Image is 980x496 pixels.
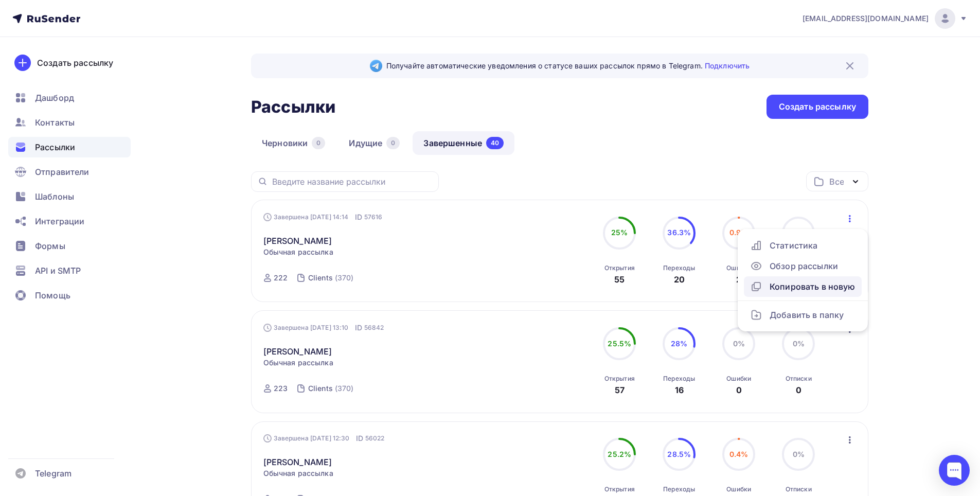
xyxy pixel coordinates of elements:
span: 56842 [364,323,384,333]
span: API и SMTP [35,264,81,277]
span: Отправители [35,166,90,178]
span: Шаблоны [35,190,74,203]
span: 25.2% [608,450,631,458]
span: ID [356,433,363,444]
a: [PERSON_NAME] [263,345,332,358]
div: 55 [614,273,625,286]
a: [EMAIL_ADDRESS][DOMAIN_NAME] [803,8,968,29]
a: Контакты [8,112,131,133]
a: Clients (370) [307,380,355,397]
span: 56022 [365,433,385,444]
div: Переходы [663,485,695,493]
span: 0% [793,339,805,348]
a: Формы [8,236,131,256]
div: 223 [274,383,288,394]
div: Открытия [604,264,635,272]
a: Шаблоны [8,186,131,207]
span: Дашборд [35,92,74,104]
div: Переходы [663,375,695,383]
div: Переходы [663,264,695,272]
a: Отправители [8,162,131,182]
div: Открытия [604,485,635,493]
div: Завершена [DATE] 13:10 [263,323,384,333]
span: Получайте автоматические уведомления о статусе ваших рассылок прямо в Telegram. [386,61,750,71]
div: Отписки [786,485,812,493]
a: Рассылки [8,137,131,157]
div: (370) [335,273,354,283]
div: Отписки [786,375,812,383]
span: Рассылки [35,141,75,153]
a: Идущие0 [338,131,411,155]
div: Все [829,175,844,188]
span: 0% [733,339,745,348]
img: Telegram [370,60,382,72]
span: 28.5% [667,450,691,458]
div: Clients [308,383,333,394]
span: ID [355,212,362,222]
div: Статистика [750,239,856,252]
span: 25.5% [608,339,631,348]
div: 0 [312,137,325,149]
span: 0% [793,450,805,458]
div: 0 [386,137,400,149]
div: 57 [615,384,625,396]
div: 2 [736,273,741,286]
div: Копировать в новую [750,280,856,293]
div: 222 [274,273,288,283]
span: ID [355,323,362,333]
span: Интеграции [35,215,84,227]
div: Ошибки [726,264,751,272]
span: Обычная рассылка [263,468,333,479]
div: Завершена [DATE] 14:14 [263,212,383,222]
a: Дашборд [8,87,131,108]
a: Подключить [705,61,750,70]
div: 20 [674,273,685,286]
span: Формы [35,240,65,252]
div: 40 [486,137,504,149]
div: Ошибки [726,485,751,493]
div: (370) [335,383,354,394]
div: 0 [796,384,801,396]
h2: Рассылки [251,97,335,117]
span: Обычная рассылка [263,247,333,257]
span: [EMAIL_ADDRESS][DOMAIN_NAME] [803,13,929,24]
div: 0 [736,384,742,396]
div: Завершена [DATE] 12:30 [263,433,385,444]
span: Обычная рассылка [263,358,333,368]
span: Помощь [35,289,70,302]
div: Ошибки [726,375,751,383]
div: Открытия [604,375,635,383]
a: [PERSON_NAME] [263,456,332,468]
div: Создать рассылку [37,57,113,69]
span: 0.4% [729,450,749,458]
span: 57616 [364,212,383,222]
div: Обзор рассылки [750,260,856,272]
span: 28% [671,339,687,348]
a: Завершенные40 [413,131,514,155]
span: Контакты [35,116,75,129]
input: Введите название рассылки [272,176,433,187]
div: Clients [308,273,333,283]
a: Clients (370) [307,270,355,286]
span: Telegram [35,467,72,480]
a: Черновики0 [251,131,336,155]
a: [PERSON_NAME] [263,235,332,247]
button: Все [806,171,868,191]
span: 36.3% [667,228,691,237]
span: 0.9% [729,228,749,237]
span: 25% [611,228,628,237]
div: Добавить в папку [750,309,856,321]
div: 16 [675,384,684,396]
div: Создать рассылку [779,101,856,113]
span: 0% [793,228,805,237]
